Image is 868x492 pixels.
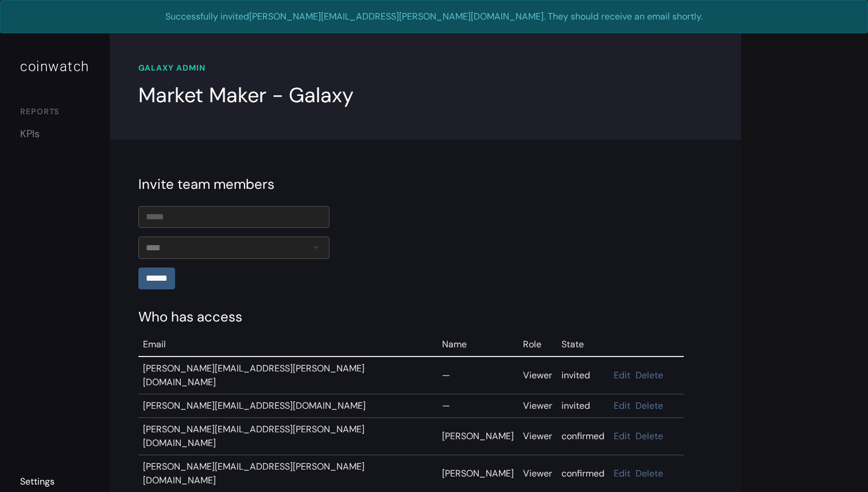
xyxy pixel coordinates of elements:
[138,394,437,418] td: [PERSON_NAME][EMAIL_ADDRESS][DOMAIN_NAME]
[518,333,557,357] td: Role
[138,333,437,357] td: Email
[557,394,609,418] td: invited
[437,418,518,455] td: [PERSON_NAME]
[20,106,90,121] div: REPORTS
[614,430,630,442] a: Edit
[437,357,518,394] td: —
[138,174,712,195] div: Invite team members
[523,467,552,479] span: Viewer
[138,307,712,327] div: Who has access
[614,400,630,412] a: Edit
[614,467,630,479] a: Edit
[635,430,663,442] a: Delete
[138,62,712,74] div: GALAXY ADMIN
[523,400,552,412] span: Viewer
[20,56,90,77] div: coinwatch
[523,369,552,381] span: Viewer
[557,357,609,394] td: invited
[557,418,609,455] td: confirmed
[138,80,354,111] div: Market Maker - Galaxy
[138,418,437,455] td: [PERSON_NAME][EMAIL_ADDRESS][PERSON_NAME][DOMAIN_NAME]
[635,467,663,479] a: Delete
[635,369,663,381] a: Delete
[635,400,663,412] a: Delete
[437,394,518,418] td: —
[138,357,437,394] td: [PERSON_NAME][EMAIL_ADDRESS][PERSON_NAME][DOMAIN_NAME]
[523,430,552,442] span: Viewer
[614,369,630,381] a: Edit
[20,126,90,142] a: KPIs
[437,333,518,357] td: Name
[557,333,609,357] td: State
